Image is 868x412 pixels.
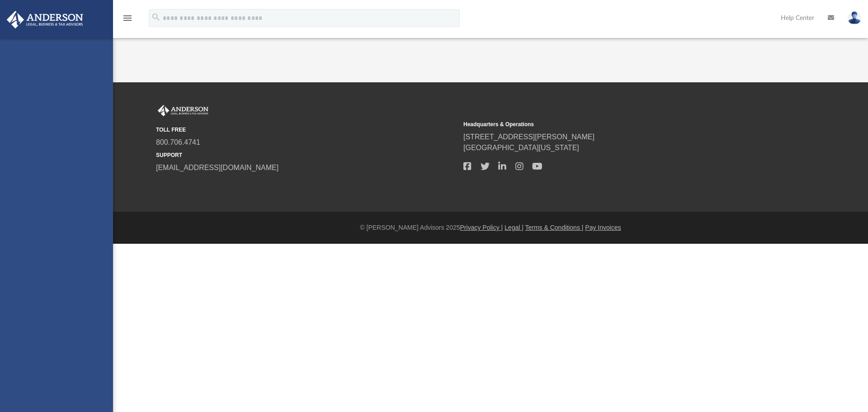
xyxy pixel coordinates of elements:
a: [EMAIL_ADDRESS][DOMAIN_NAME] [156,164,278,171]
a: [GEOGRAPHIC_DATA][US_STATE] [463,144,579,152]
img: Anderson Advisors Platinum Portal [156,105,210,117]
a: Terms & Conditions | [525,224,584,231]
a: Pay Invoices [585,224,621,231]
i: menu [122,13,133,24]
a: Privacy Policy | [460,224,503,231]
i: search [151,12,161,22]
a: menu [122,17,133,24]
img: User Pic [848,11,861,24]
a: Legal | [505,224,524,231]
small: SUPPORT [156,151,457,159]
small: TOLL FREE [156,126,457,134]
a: [STREET_ADDRESS][PERSON_NAME] [463,133,594,141]
div: © [PERSON_NAME] Advisors 2025 [113,223,868,232]
a: 800.706.4741 [156,138,200,146]
small: Headquarters & Operations [463,120,764,128]
img: Anderson Advisors Platinum Portal [4,11,86,28]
